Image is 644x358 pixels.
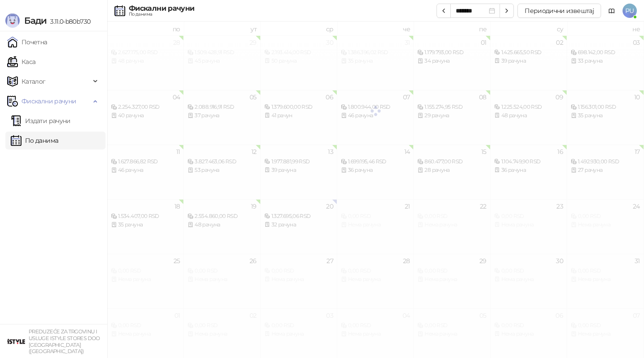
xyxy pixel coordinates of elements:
[47,17,90,26] span: 3.11.0-b80b730
[7,332,25,350] img: 64x64-companyLogo-77b92cf4-9946-4f36-9751-bf7bb5fd2c7d.png
[29,328,100,354] small: PREDUZEĆE ZA TRGOVINU I USLUGE ISTYLE STORES DOO [GEOGRAPHIC_DATA] ([GEOGRAPHIC_DATA])
[7,33,47,51] a: Почетна
[605,4,619,18] a: Документација
[517,4,601,18] button: Периодични извештај
[5,13,20,28] img: Logo
[21,72,46,90] span: Каталог
[7,53,35,71] a: Каса
[129,5,194,12] div: Фискални рачуни
[129,12,194,17] div: По данима
[21,92,76,110] span: Фискални рачуни
[11,112,71,130] a: Издати рачуни
[11,132,58,149] a: По данима
[623,4,637,18] span: PU
[24,15,47,26] span: Бади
